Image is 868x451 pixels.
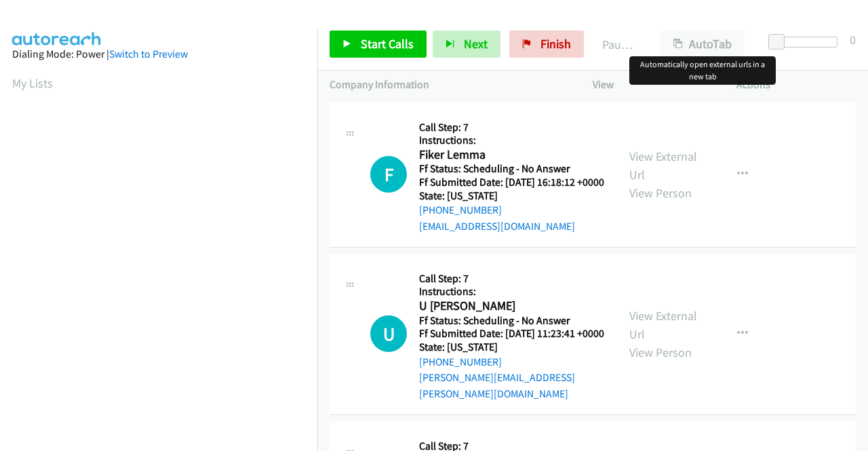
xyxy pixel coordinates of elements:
a: Finish [509,31,584,58]
span: Start Calls [361,36,414,52]
h5: Call Step: 7 [419,121,604,134]
h5: Instructions: [419,134,604,147]
h1: U [370,315,407,352]
h5: Instructions: [419,285,605,298]
h5: State: [US_STATE] [419,189,604,203]
span: Finish [540,36,571,52]
a: View Person [629,185,692,201]
p: Paused [602,35,636,54]
h2: Fiker Lemma [419,147,600,163]
div: Delay between calls (in seconds) [775,37,837,47]
h5: Ff Status: Scheduling - No Answer [419,162,604,176]
a: View Person [629,345,692,360]
a: View External Url [629,308,697,342]
button: AutoTab [660,31,745,58]
p: Company Information [330,77,568,93]
div: The call is yet to be attempted [370,315,407,352]
a: [PERSON_NAME][EMAIL_ADDRESS][PERSON_NAME][DOMAIN_NAME] [419,371,575,400]
a: View External Url [629,149,697,182]
a: [EMAIL_ADDRESS][DOMAIN_NAME] [419,220,575,233]
p: View [593,77,712,93]
h2: U [PERSON_NAME] [419,298,600,314]
button: Next [433,31,500,58]
div: 0 [850,31,856,49]
a: My Lists [12,75,53,91]
div: Automatically open external urls in a new tab [629,56,776,85]
h5: Call Step: 7 [419,272,605,286]
h5: State: [US_STATE] [419,340,605,354]
h5: Ff Status: Scheduling - No Answer [419,314,605,328]
h5: Ff Submitted Date: [DATE] 11:23:41 +0000 [419,327,605,340]
div: Dialing Mode: Power | [12,46,305,62]
div: The call is yet to be attempted [370,156,407,193]
a: [PHONE_NUMBER] [419,203,502,216]
span: Next [464,36,488,52]
h1: F [370,156,407,193]
h5: Ff Submitted Date: [DATE] 16:18:12 +0000 [419,176,604,189]
a: [PHONE_NUMBER] [419,355,502,368]
a: Start Calls [330,31,427,58]
a: Switch to Preview [109,47,188,60]
p: Actions [736,77,856,93]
